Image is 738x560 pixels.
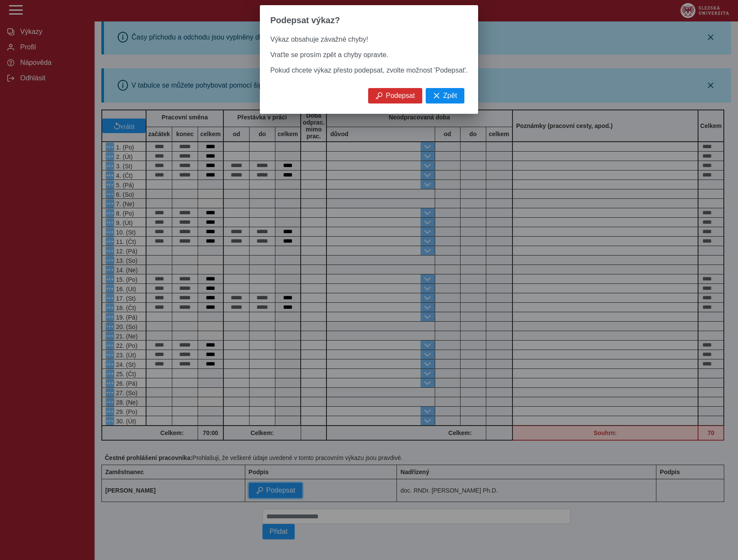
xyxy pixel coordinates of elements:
[426,88,464,103] button: Zpět
[270,36,468,74] span: Výkaz obsahuje závažné chyby! Vraťte se prosím zpět a chyby opravte. Pokud chcete výkaz přesto po...
[443,92,457,100] span: Zpět
[368,88,422,103] button: Podepsat
[386,92,415,100] span: Podepsat
[270,15,340,25] span: Podepsat výkaz?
